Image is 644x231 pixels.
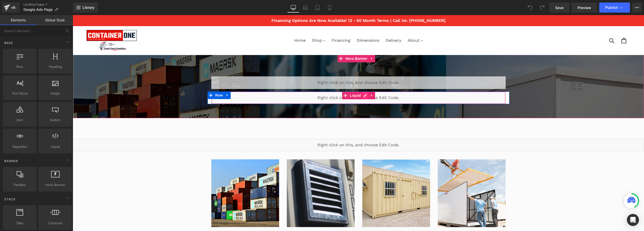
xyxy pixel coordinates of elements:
[299,3,311,13] a: Laptop
[332,22,353,29] button: About
[5,144,35,149] span: Separator
[239,23,249,28] span: Shop
[4,159,19,163] span: Banner
[287,3,299,13] a: Desktop
[40,220,70,226] span: Carousel
[632,3,642,13] button: More
[23,3,73,7] a: Landing Pages
[40,91,70,96] span: Image
[313,23,329,28] span: Delivery
[36,15,73,25] a: Global Style
[284,23,307,28] span: Dimensions
[572,3,597,13] a: Preview
[310,22,331,29] a: Delivery
[5,117,35,123] span: Icon
[10,4,16,11] div: v6
[4,40,14,45] span: Base
[281,22,309,29] a: Dimensions
[311,3,324,13] a: Tablet
[555,5,563,10] span: Save
[221,23,233,28] span: Home
[259,23,278,28] span: Financing
[5,64,35,69] span: Row
[73,3,98,13] a: New Library
[14,15,64,36] img: Container One
[83,5,94,10] span: Library
[525,3,535,13] button: Undo
[5,182,35,188] span: Parallax
[5,220,35,226] span: Tabs
[599,3,630,13] button: Publish
[256,22,280,29] a: Financing
[296,77,302,84] a: Expand / Collapse
[605,6,618,10] span: Publish
[40,64,70,69] span: Heading
[40,117,70,123] span: Button
[276,77,290,84] span: Liquid
[23,8,53,12] span: Google Ads Page
[219,22,235,29] a: Home
[2,3,19,13] a: v6
[537,3,547,13] button: Redo
[40,144,70,149] span: Liquid
[271,40,296,47] span: Hero Banner
[5,91,35,96] span: Text Block
[4,197,16,202] span: Stack
[538,20,552,31] input: Search
[627,214,639,226] div: Open Intercom Messenger
[40,182,70,188] span: Hero Banner
[335,23,347,28] span: About
[141,76,151,84] span: Row
[324,3,336,13] a: Mobile
[151,76,158,84] a: Expand / Collapse
[237,22,255,29] button: Shop
[296,40,303,47] a: Expand / Collapse
[578,5,591,10] span: Preview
